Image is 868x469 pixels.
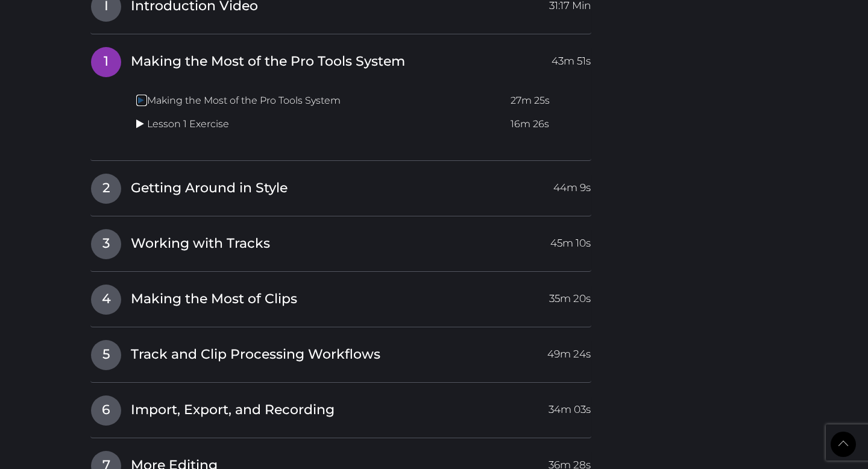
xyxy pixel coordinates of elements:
[91,340,121,370] span: 5
[550,229,591,251] span: 45m 10s
[91,47,121,77] span: 1
[90,228,591,254] a: 3Working with Tracks45m 10s
[553,174,591,195] span: 44m 9s
[506,113,591,136] td: 16m 26s
[90,395,591,420] a: 6Import, Export, and Recording34m 03s
[90,173,591,198] a: 2Getting Around in Style44m 9s
[90,46,591,72] a: 1Making the Most of the Pro Tools System43m 51s
[91,229,121,259] span: 3
[831,432,856,457] a: Back to Top
[91,285,121,315] span: 4
[549,395,591,417] span: 34m 03s
[547,340,591,362] span: 49m 24s
[131,89,506,113] td: Making the Most of the Pro Tools System
[90,284,591,309] a: 4Making the Most of Clips35m 20s
[131,290,297,309] span: Making the Most of Clips
[91,174,121,204] span: 2
[549,285,591,306] span: 35m 20s
[90,339,591,365] a: 5Track and Clip Processing Workflows49m 24s
[506,89,591,113] td: 27m 25s
[552,47,591,69] span: 43m 51s
[131,401,335,420] span: Import, Export, and Recording
[131,234,270,253] span: Working with Tracks
[131,52,405,71] span: Making the Most of the Pro Tools System
[131,345,380,364] span: Track and Clip Processing Workflows
[91,395,121,426] span: 6
[131,179,288,198] span: Getting Around in Style
[131,113,506,136] td: Lesson 1 Exercise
